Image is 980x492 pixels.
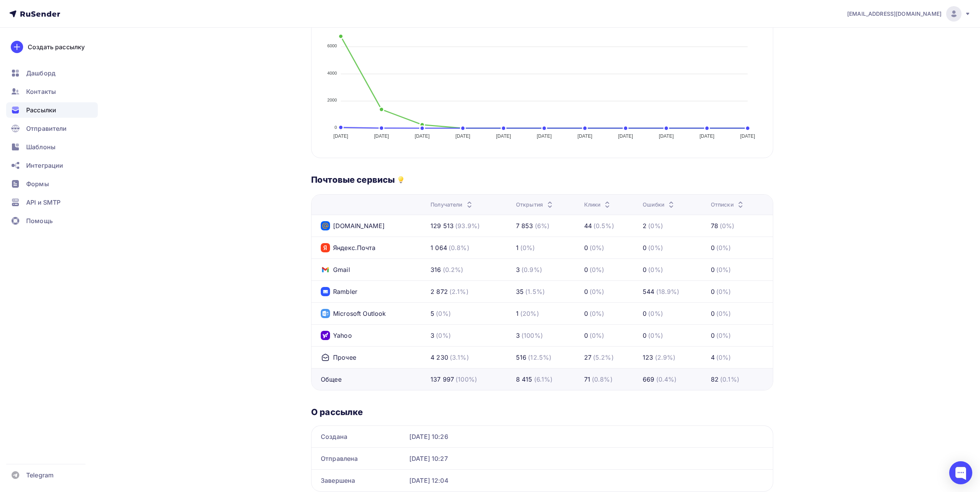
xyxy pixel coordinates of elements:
div: 0 [643,243,647,252]
div: (2.9%) [655,353,676,362]
div: 0 [584,287,588,296]
div: 2 [643,221,647,230]
div: 7 853 [516,221,533,230]
div: [DOMAIN_NAME] [321,221,385,230]
span: Шаблоны [26,142,55,152]
div: 137 997 [431,375,454,384]
div: (0%) [720,221,735,230]
div: (20%) [520,309,539,318]
tspan: 6000 [327,43,337,48]
div: 516 [516,353,526,362]
tspan: [DATE] [618,133,633,139]
div: Открытия [516,201,554,208]
tspan: 4000 [327,71,337,75]
div: 4 [711,353,715,362]
div: Отправлена [321,454,403,463]
div: (0.9%) [521,265,542,274]
h3: О рассылке [311,407,773,417]
div: (0%) [648,243,663,252]
div: Gmail [321,265,350,274]
div: (0%) [716,265,731,274]
a: Контакты [6,84,98,99]
div: Яндекс.Почта [321,243,375,252]
div: (0%) [648,221,663,230]
div: (100%) [521,331,543,340]
div: Прочее [321,353,356,362]
div: 0 [643,265,647,274]
div: 27 [584,353,591,362]
div: Ошибки [643,201,676,208]
div: Создать рассылку [28,42,85,52]
tspan: 0 [335,125,337,130]
div: 2 872 [431,287,448,296]
div: (2.1%) [449,287,469,296]
tspan: [DATE] [333,133,348,139]
div: (0%) [716,353,731,362]
div: Yahoo [321,331,352,340]
tspan: [DATE] [537,133,552,139]
div: (0%) [716,331,731,340]
div: 0 [643,309,647,318]
span: [EMAIL_ADDRESS][DOMAIN_NAME] [847,10,941,18]
div: (0.4%) [656,375,677,384]
span: Рассылки [26,105,56,115]
div: 8 415 [516,375,533,384]
tspan: [DATE] [415,133,430,139]
div: (93.9%) [455,221,480,230]
div: [DATE] 10:27 [409,454,764,463]
div: (3.1%) [450,353,469,362]
div: Общее [321,375,342,384]
span: API и SMTP [26,198,60,207]
div: 0 [711,243,715,252]
div: (6%) [535,221,550,230]
span: Интеграции [26,161,63,170]
div: 1 [516,309,519,318]
span: Отправители [26,124,67,133]
div: (0.1%) [720,375,739,384]
div: Rambler [321,287,357,296]
div: (0%) [590,309,605,318]
div: 1 064 [431,243,447,252]
div: 0 [643,331,647,340]
div: (0%) [590,331,605,340]
span: Дашборд [26,68,55,78]
div: (12.5%) [528,353,551,362]
div: Отписки [711,201,745,208]
div: (5.2%) [593,353,614,362]
span: Формы [26,179,49,188]
span: Контакты [26,87,56,96]
div: (0.5%) [593,221,614,230]
div: (0%) [716,243,731,252]
div: 0 [584,265,588,274]
div: 3 [516,331,520,340]
a: Отправители [6,121,98,136]
div: 82 [711,375,719,384]
div: (0%) [590,287,605,296]
div: 123 [643,353,653,362]
div: (0%) [716,287,731,296]
div: 0 [711,265,715,274]
tspan: [DATE] [496,133,511,139]
div: (100%) [456,375,477,384]
div: 316 [431,265,441,274]
tspan: [DATE] [740,133,755,139]
div: (6.1%) [534,375,553,384]
div: 5 [431,309,434,318]
div: 0 [711,309,715,318]
div: (0.2%) [443,265,464,274]
span: Помощь [26,216,53,225]
div: (18.9%) [656,287,680,296]
a: Дашборд [6,65,98,81]
div: 3 [431,331,434,340]
div: 669 [643,375,654,384]
div: (1.5%) [525,287,545,296]
span: Telegram [26,470,54,480]
div: Завершена [321,476,403,485]
div: [DATE] 12:04 [409,476,764,485]
div: 0 [711,287,715,296]
div: [DATE] 10:26 [409,432,764,441]
div: (0.8%) [449,243,469,252]
div: (0%) [716,309,731,318]
div: 44 [584,221,592,230]
div: Клики [584,201,612,208]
